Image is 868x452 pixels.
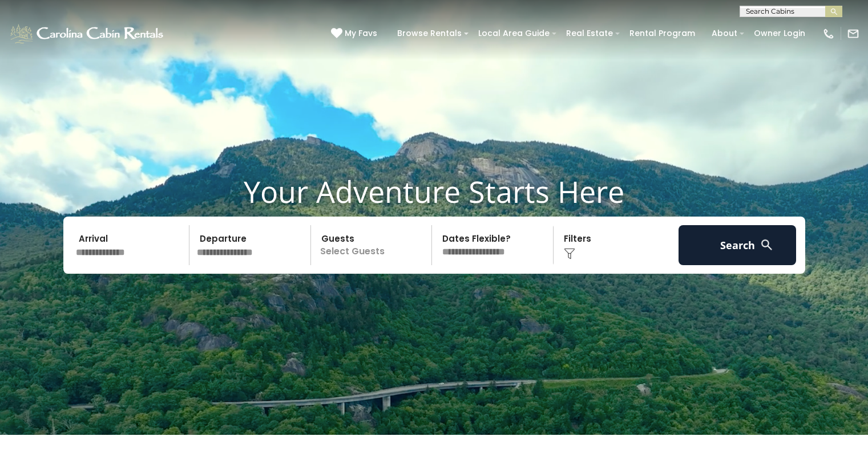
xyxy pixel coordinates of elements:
[314,225,432,265] p: Select Guests
[748,25,811,42] a: Owner Login
[473,25,555,42] a: Local Area Guide
[822,27,835,40] img: phone-regular-white.png
[560,25,619,42] a: Real Estate
[706,25,743,42] a: About
[391,25,467,42] a: Browse Rentals
[331,27,380,40] a: My Favs
[345,27,377,39] span: My Favs
[9,22,167,45] img: White-1-1-2.png
[760,238,774,252] img: search-regular-white.png
[564,248,575,259] img: filter--v1.png
[624,25,701,42] a: Rental Program
[847,27,859,40] img: mail-regular-white.png
[9,174,859,209] h1: Your Adventure Starts Here
[679,225,797,265] button: Search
